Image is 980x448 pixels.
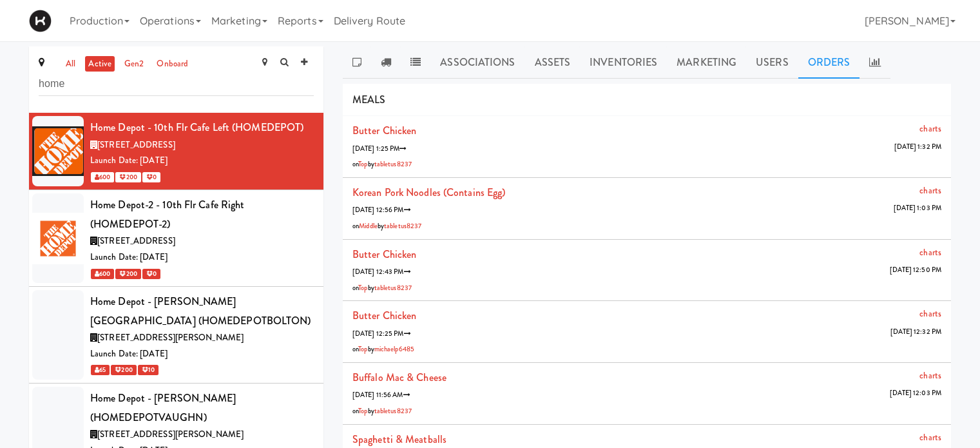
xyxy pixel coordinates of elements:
a: all [62,56,79,72]
li: Home Depot-2 - 10th Flr Cafe Right (HOMEDEPOT-2)[STREET_ADDRESS]Launch Date: [DATE] 600 200 0 [29,190,323,287]
span: [STREET_ADDRESS][PERSON_NAME] [97,428,244,440]
span: [STREET_ADDRESS][PERSON_NAME] [97,331,244,344]
a: Associations [430,46,524,79]
a: Top [358,344,367,354]
a: charts [919,369,941,382]
a: tabletus8237 [374,283,412,293]
div: Launch Date: [DATE] [90,153,314,169]
a: Butter Chicken [352,123,416,138]
div: Home Depot - [PERSON_NAME][GEOGRAPHIC_DATA] (HOMEDEPOTBOLTON) [90,292,314,330]
a: Orders [798,46,860,79]
span: 65 [91,365,110,375]
a: gen2 [121,56,147,72]
span: [DATE] 12:32 PM [890,326,942,338]
span: [DATE] 12:43 PM [352,267,411,277]
a: Inventories [580,46,667,79]
a: onboard [153,56,191,72]
a: Korean Pork Noodles (Contains Egg) [352,185,505,200]
li: Home Depot - 10th Flr Cafe Left (HOMEDEPOT)[STREET_ADDRESS]Launch Date: [DATE] 600 200 0 [29,113,323,190]
span: 200 [111,365,136,375]
a: Top [358,159,367,169]
a: charts [919,307,941,320]
a: charts [919,122,941,135]
span: MEALS [352,92,386,107]
span: [DATE] 12:25 PM [352,329,411,338]
a: tabletus8237 [374,406,412,416]
div: Launch Date: [DATE] [90,249,314,266]
a: charts [919,184,941,197]
span: [DATE] 12:03 PM [890,387,942,400]
div: Home Depot - 10th Flr Cafe Left (HOMEDEPOT) [90,118,314,137]
a: michaelp6485 [374,344,414,354]
a: Top [358,406,367,416]
a: Assets [525,46,581,79]
li: Home Depot - [PERSON_NAME][GEOGRAPHIC_DATA] (HOMEDEPOTBOLTON)[STREET_ADDRESS][PERSON_NAME]Launch ... [29,287,323,384]
a: Butter Chicken [352,308,416,323]
span: [DATE] 1:03 PM [894,202,941,215]
div: Launch Date: [DATE] [90,346,314,362]
span: 200 [115,172,140,182]
span: 200 [115,269,140,279]
a: Marketing [667,46,746,79]
input: Search site [39,72,314,96]
span: [DATE] 1:25 PM [352,144,407,153]
a: charts [919,246,941,258]
span: 0 [142,172,160,182]
a: active [85,56,115,72]
a: Middle [359,221,378,231]
span: 600 [91,269,114,279]
img: Micromart [29,10,52,32]
a: Butter Chicken [352,247,416,262]
a: Spaghetti & Meatballs [352,432,447,447]
a: charts [919,431,941,443]
span: 10 [138,365,159,375]
span: 600 [91,172,114,182]
span: [STREET_ADDRESS] [97,139,175,151]
a: Buffalo Mac & Cheese [352,370,447,385]
a: Users [746,46,798,79]
span: [DATE] 1:32 PM [894,141,941,153]
span: [DATE] 12:56 PM [352,205,411,215]
span: on by [352,406,412,416]
a: tabletus8237 [374,159,412,169]
span: [DATE] 12:50 PM [890,264,942,277]
span: on by [352,344,414,354]
span: on by [352,159,412,169]
span: on by [352,221,421,231]
div: Home Depot - [PERSON_NAME] (HOMEDEPOTVAUGHN) [90,389,314,427]
span: on by [352,283,412,293]
span: 0 [142,269,160,279]
span: [STREET_ADDRESS] [97,235,175,247]
div: Home Depot-2 - 10th Flr Cafe Right (HOMEDEPOT-2) [90,195,314,233]
span: [DATE] 11:56 AM [352,390,410,400]
a: tabletus8237 [384,221,421,231]
a: Top [358,283,367,293]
